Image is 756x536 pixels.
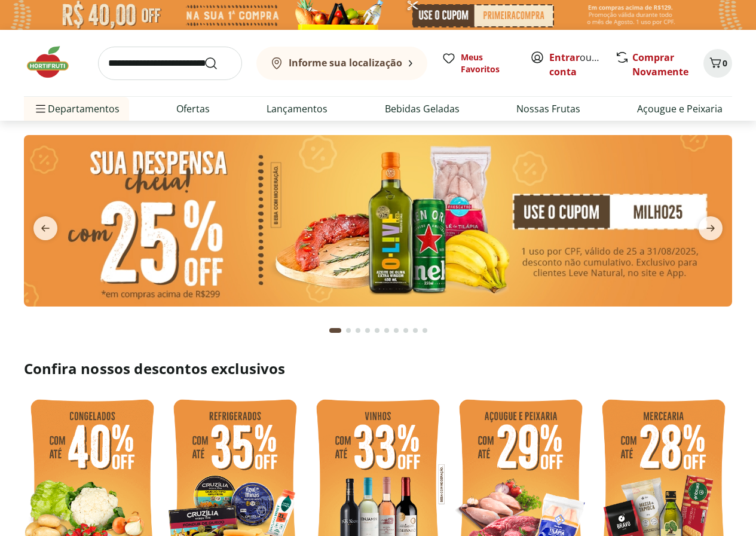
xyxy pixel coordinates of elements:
a: Entrar [549,51,580,64]
a: Açougue e Peixaria [637,102,723,116]
button: previous [24,216,67,240]
button: Go to page 9 from fs-carousel [411,316,420,345]
span: Meus Favoritos [461,51,516,75]
span: ou [549,50,602,79]
a: Nossas Frutas [516,102,580,116]
span: 0 [723,57,727,69]
a: Ofertas [176,102,210,116]
button: Go to page 8 from fs-carousel [401,316,411,345]
a: Lançamentos [267,102,328,116]
img: Hortifruti [24,44,84,80]
button: next [689,216,732,240]
b: Informe sua localização [289,56,402,69]
button: Go to page 6 from fs-carousel [382,316,391,345]
button: Menu [33,94,48,123]
button: Go to page 10 from fs-carousel [420,316,430,345]
button: Go to page 4 from fs-carousel [363,316,372,345]
button: Carrinho [703,49,732,78]
button: Current page from fs-carousel [327,316,344,345]
button: Informe sua localização [256,47,427,80]
a: Meus Favoritos [442,51,516,75]
input: search [98,47,242,80]
button: Go to page 7 from fs-carousel [391,316,401,345]
button: Submit Search [204,56,232,71]
a: Bebidas Geladas [385,102,460,116]
button: Go to page 3 from fs-carousel [353,316,363,345]
span: Departamentos [33,94,120,123]
a: Criar conta [549,51,615,78]
button: Go to page 5 from fs-carousel [372,316,382,345]
button: Go to page 2 from fs-carousel [344,316,353,345]
h2: Confira nossos descontos exclusivos [24,359,732,378]
img: cupom [24,135,732,307]
a: Comprar Novamente [632,51,688,78]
